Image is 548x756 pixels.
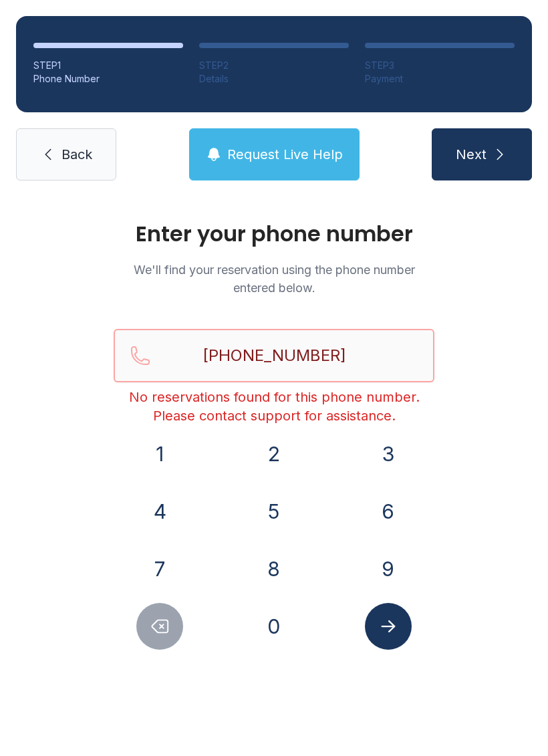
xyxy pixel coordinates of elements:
button: 3 [365,430,412,477]
button: 7 [136,545,183,592]
div: STEP 3 [365,59,515,72]
button: 8 [251,545,297,592]
input: Reservation phone number [114,329,434,382]
span: Next [456,145,487,164]
button: 4 [136,488,183,535]
button: 5 [251,488,297,535]
button: Submit lookup form [365,603,412,650]
button: 0 [251,603,297,650]
p: We'll find your reservation using the phone number entered below. [114,261,434,297]
span: Back [61,145,92,164]
button: 1 [136,430,183,477]
div: No reservations found for this phone number. Please contact support for assistance. [114,388,434,425]
div: STEP 2 [199,59,349,72]
div: STEP 1 [33,59,183,72]
h1: Enter your phone number [114,223,434,245]
button: 9 [365,545,412,592]
button: 2 [251,430,297,477]
div: Details [199,72,349,86]
button: 6 [365,488,412,535]
div: Payment [365,72,515,86]
button: Delete number [136,603,183,650]
div: Phone Number [33,72,183,86]
span: Request Live Help [227,145,343,164]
